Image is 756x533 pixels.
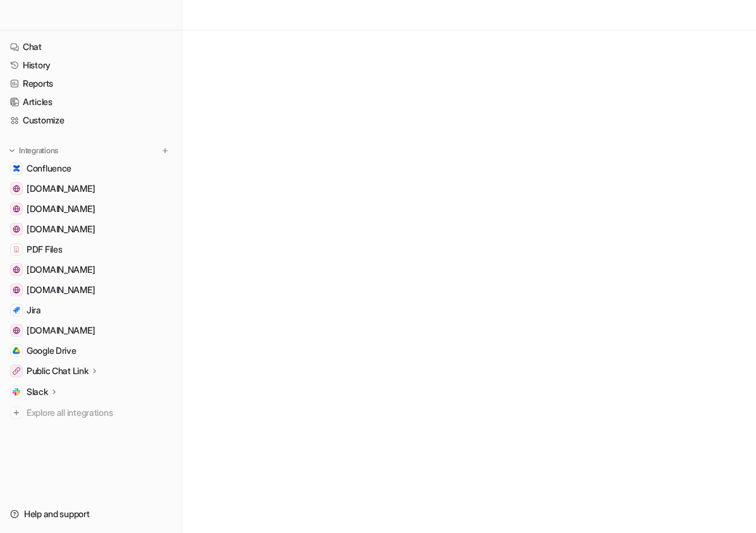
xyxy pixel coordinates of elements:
a: ConfluenceConfluence [5,160,177,177]
button: Integrations [5,144,62,157]
a: JiraJira [5,301,177,319]
span: [DOMAIN_NAME] [27,223,95,235]
p: Slack [27,386,48,398]
img: www.opengui.de [13,205,20,213]
span: Explore all integrations [27,403,171,423]
span: [DOMAIN_NAME] [27,324,95,337]
a: Google DriveGoogle Drive [5,342,177,360]
img: explore all integrations [10,406,23,419]
img: Slack [13,388,20,396]
p: Integrations [19,146,58,156]
img: Public Chat Link [13,367,20,375]
img: staging.openstax.org [13,225,20,233]
a: Explore all integrations [5,404,177,422]
img: PDF Files [13,246,20,253]
span: [DOMAIN_NAME] [27,284,95,296]
img: expand menu [8,146,16,155]
a: Reports [5,75,177,92]
p: Public Chat Link [27,365,89,377]
span: [DOMAIN_NAME] [27,203,95,215]
a: PDF FilesPDF Files [5,241,177,258]
img: status.openstax.org [13,266,20,273]
a: Customize [5,111,177,129]
span: Jira [27,304,41,317]
img: openstax.pl [13,327,20,334]
a: History [5,56,177,74]
span: Confluence [27,162,71,175]
img: lucid.app [13,185,20,192]
span: PDF Files [27,243,62,256]
span: [DOMAIN_NAME] [27,263,95,276]
img: openstax.org [13,286,20,294]
span: [DOMAIN_NAME] [27,182,95,195]
a: Articles [5,93,177,111]
a: staging.openstax.org[DOMAIN_NAME] [5,220,177,238]
a: www.opengui.de[DOMAIN_NAME] [5,200,177,218]
img: Google Drive [13,347,20,354]
a: openstax.pl[DOMAIN_NAME] [5,322,177,339]
img: Jira [13,306,20,314]
a: Chat [5,38,177,56]
img: menu_add.svg [161,146,170,155]
a: openstax.org[DOMAIN_NAME] [5,281,177,299]
a: lucid.app[DOMAIN_NAME] [5,180,177,198]
span: Google Drive [27,344,77,357]
a: Help and support [5,505,177,523]
img: Confluence [13,165,20,172]
a: status.openstax.org[DOMAIN_NAME] [5,261,177,279]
